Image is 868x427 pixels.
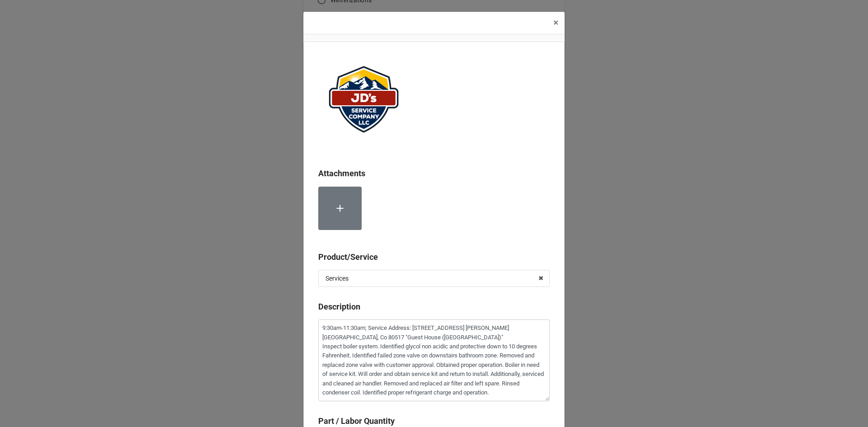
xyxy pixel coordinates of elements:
[318,167,365,180] label: Attachments
[318,56,409,142] img: ePqffAuANl%2FJDServiceCoLogo_website.png
[325,275,349,282] div: Services
[553,17,558,28] span: ×
[318,319,550,401] textarea: 9:30am-11:30am; Service Address: [STREET_ADDRESS] [PERSON_NAME][GEOGRAPHIC_DATA], Co 80517 "Guest...
[318,251,378,263] label: Product/Service
[318,300,360,313] label: Description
